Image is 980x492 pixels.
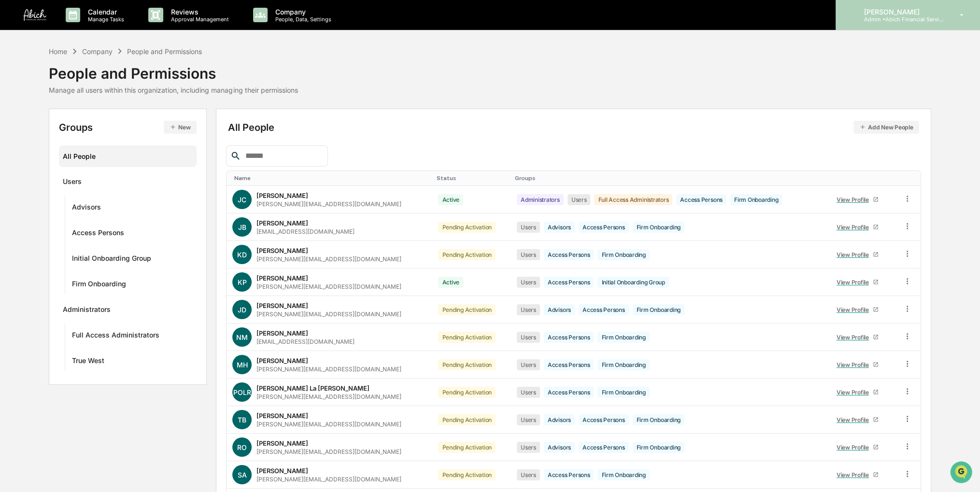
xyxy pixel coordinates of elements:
[150,105,176,116] button: See all
[234,175,428,182] div: Toggle SortBy
[837,196,873,203] div: View Profile
[597,332,649,343] div: Firm Onboarding
[832,220,882,235] a: View Profile
[832,385,882,400] a: View Profile
[72,356,104,368] div: True West
[438,277,463,288] div: Active
[66,167,124,184] a: 🗄️Attestations
[517,222,540,233] div: Users
[544,332,594,343] div: Access Persons
[19,189,61,199] span: Data Lookup
[438,442,496,453] div: Pending Activation
[59,121,196,134] div: Groups
[163,8,234,16] p: Reviews
[544,277,594,288] div: Access Persons
[633,304,684,315] div: Firm Onboarding
[579,222,629,233] div: Access Persons
[256,219,308,227] div: [PERSON_NAME]
[20,73,38,91] img: 8933085812038_c878075ebb4cc5468115_72.jpg
[597,277,668,288] div: Initial Onboarding Group
[80,171,120,181] span: Attestations
[238,306,246,314] span: JD
[837,471,873,478] div: View Profile
[82,47,113,56] div: Company
[63,148,192,164] div: All People
[127,47,202,56] div: People and Permissions
[544,387,594,398] div: Access Persons
[517,469,540,480] div: Users
[238,196,246,204] span: JC
[832,467,882,482] a: View Profile
[256,247,308,254] div: [PERSON_NAME]
[236,333,248,341] span: NM
[72,331,159,342] div: Full Access Administrators
[256,467,308,475] div: [PERSON_NAME]
[238,416,246,424] span: TB
[30,131,78,139] span: [PERSON_NAME]
[832,412,882,427] a: View Profile
[544,442,575,453] div: Advisors
[438,359,496,370] div: Pending Activation
[43,83,133,91] div: We're available if you need us!
[256,393,401,400] div: [PERSON_NAME][EMAIL_ADDRESS][DOMAIN_NAME]
[256,338,355,345] div: [EMAIL_ADDRESS][DOMAIN_NAME]
[837,306,873,313] div: View Profile
[256,192,308,199] div: [PERSON_NAME]
[256,200,401,208] div: [PERSON_NAME][EMAIL_ADDRESS][DOMAIN_NAME]
[837,279,873,286] div: View Profile
[72,228,124,240] div: Access Persons
[832,357,882,372] a: View Profile
[856,8,946,16] p: [PERSON_NAME]
[837,444,873,451] div: View Profile
[256,274,308,282] div: [PERSON_NAME]
[438,332,496,343] div: Pending Activation
[63,177,82,189] div: Users
[517,387,540,398] div: Users
[905,175,917,182] div: Toggle SortBy
[96,213,117,220] span: Pylon
[80,8,129,16] p: Calendar
[676,194,726,205] div: Access Persons
[438,414,496,425] div: Pending Activation
[837,389,873,396] div: View Profile
[256,310,401,318] div: [PERSON_NAME][EMAIL_ADDRESS][DOMAIN_NAME]
[237,361,248,369] span: MH
[438,304,496,315] div: Pending Activation
[49,47,67,56] div: Home
[70,172,78,180] div: 🗄️
[832,330,882,345] a: View Profile
[517,194,564,205] div: Administrators
[256,365,401,373] div: [PERSON_NAME][EMAIL_ADDRESS][DOMAIN_NAME]
[517,359,540,370] div: Users
[10,20,176,35] p: How can we help?
[517,277,540,288] div: Users
[544,359,594,370] div: Access Persons
[80,16,129,23] p: Manage Tasks
[837,251,873,258] div: View Profile
[256,228,355,235] div: [EMAIL_ADDRESS][DOMAIN_NAME]
[43,73,158,83] div: Start new chat
[832,440,882,455] a: View Profile
[10,73,27,91] img: 1746055101610-c473b297-6a78-478c-a979-82029cc54cd1
[517,442,540,453] div: Users
[10,107,65,114] div: Past conversations
[837,334,873,341] div: View Profile
[832,275,882,290] a: View Profile
[237,443,247,451] span: RO
[256,357,308,365] div: [PERSON_NAME]
[832,192,882,207] a: View Profile
[544,414,575,425] div: Advisors
[438,469,496,480] div: Pending Activation
[436,175,507,182] div: Toggle SortBy
[597,249,649,260] div: Firm Onboarding
[438,249,496,260] div: Pending Activation
[228,121,919,134] div: All People
[238,278,247,286] span: KP
[256,448,401,455] div: [PERSON_NAME][EMAIL_ADDRESS][DOMAIN_NAME]
[515,175,823,182] div: Toggle SortBy
[633,442,684,453] div: Firm Onboarding
[837,416,873,423] div: View Profile
[268,16,336,23] p: People, Data, Settings
[164,121,196,134] button: New
[237,251,247,259] span: KD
